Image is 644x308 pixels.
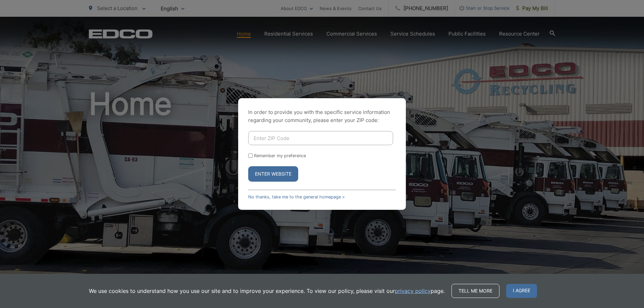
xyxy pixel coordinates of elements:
[248,166,298,182] button: Enter Website
[248,108,396,124] p: In order to provide you with the specific service information regarding your community, please en...
[506,284,537,298] span: I agree
[248,131,393,145] input: Enter ZIP Code
[451,284,499,298] a: Tell me more
[395,287,431,295] a: privacy policy
[89,287,445,295] p: We use cookies to understand how you use our site and to improve your experience. To view our pol...
[248,194,345,199] a: No thanks, take me to the general homepage >
[254,153,306,158] label: Remember my preference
